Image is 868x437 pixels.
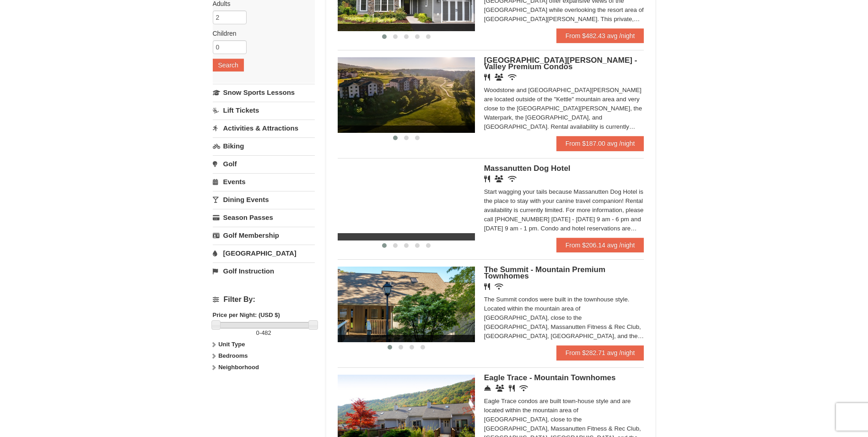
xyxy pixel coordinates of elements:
[261,329,271,336] span: 482
[213,245,315,262] a: [GEOGRAPHIC_DATA]
[213,191,315,208] a: Dining Events
[213,29,308,38] label: Children
[484,283,490,290] i: Restaurant
[484,265,605,280] span: The Summit - Mountain Premium Townhomes
[213,173,315,190] a: Events
[484,373,616,382] span: Eagle Trace - Mountain Townhomes
[509,385,515,392] i: Restaurant
[508,74,517,81] i: Wireless Internet (free)
[256,329,259,336] span: 0
[213,328,315,338] label: -
[519,385,528,392] i: Wireless Internet (free)
[213,120,315,137] a: Activities & Attractions
[484,295,644,341] div: The Summit condos were built in the townhouse style. Located within the mountain area of [GEOGRAP...
[495,74,503,81] i: Banquet Facilities
[484,86,644,131] div: Woodstone and [GEOGRAPHIC_DATA][PERSON_NAME] are located outside of the "Kettle" mountain area an...
[213,102,315,119] a: Lift Tickets
[213,209,315,226] a: Season Passes
[213,84,315,101] a: Snow Sports Lessons
[213,227,315,244] a: Golf Membership
[218,352,248,359] strong: Bedrooms
[556,28,644,43] a: From $482.43 avg /night
[484,187,644,233] div: Start wagging your tails because Massanutten Dog Hotel is the place to stay with your canine trav...
[484,56,637,71] span: [GEOGRAPHIC_DATA][PERSON_NAME] - Valley Premium Condos
[508,175,517,182] i: Wireless Internet (free)
[484,385,491,392] i: Concierge Desk
[556,136,644,151] a: From $187.00 avg /night
[496,385,504,392] i: Conference Facilities
[556,345,644,360] a: From $282.71 avg /night
[556,238,644,252] a: From $206.14 avg /night
[495,283,503,290] i: Wireless Internet (free)
[213,155,315,172] a: Golf
[218,364,259,371] strong: Neighborhood
[213,137,315,154] a: Biking
[213,262,315,279] a: Golf Instruction
[484,164,571,173] span: Massanutten Dog Hotel
[213,59,244,71] button: Search
[484,74,490,81] i: Restaurant
[213,311,280,318] strong: Price per Night: (USD $)
[484,175,490,182] i: Restaurant
[218,341,245,348] strong: Unit Type
[495,175,503,182] i: Banquet Facilities
[213,295,315,304] h4: Filter By:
